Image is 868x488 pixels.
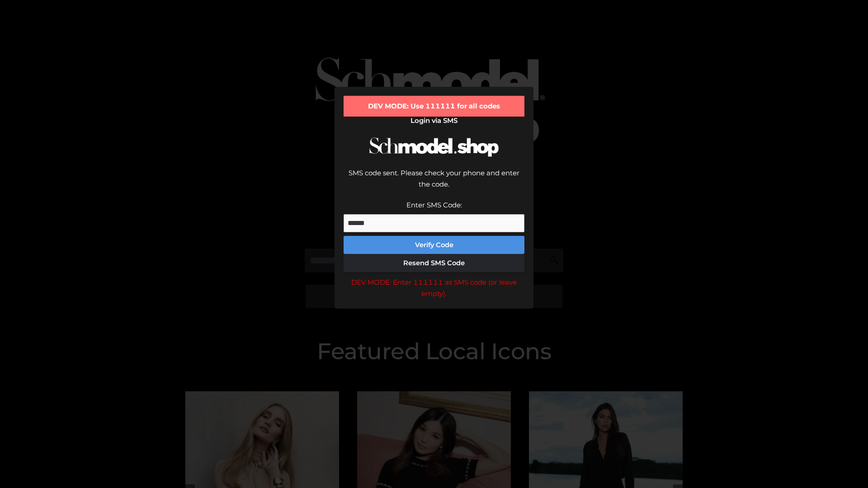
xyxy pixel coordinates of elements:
div: DEV MODE: Enter 111111 as SMS code (or leave empty). [344,277,524,300]
div: SMS code sent. Please check your phone and enter the code. [344,167,524,199]
button: Verify Code [344,236,524,254]
h2: Login via SMS [344,117,524,125]
img: Schmodel Logo [366,129,502,165]
button: Resend SMS Code [344,254,524,272]
label: Enter SMS Code: [406,201,462,209]
div: DEV MODE: Use 111111 for all codes [344,96,524,117]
